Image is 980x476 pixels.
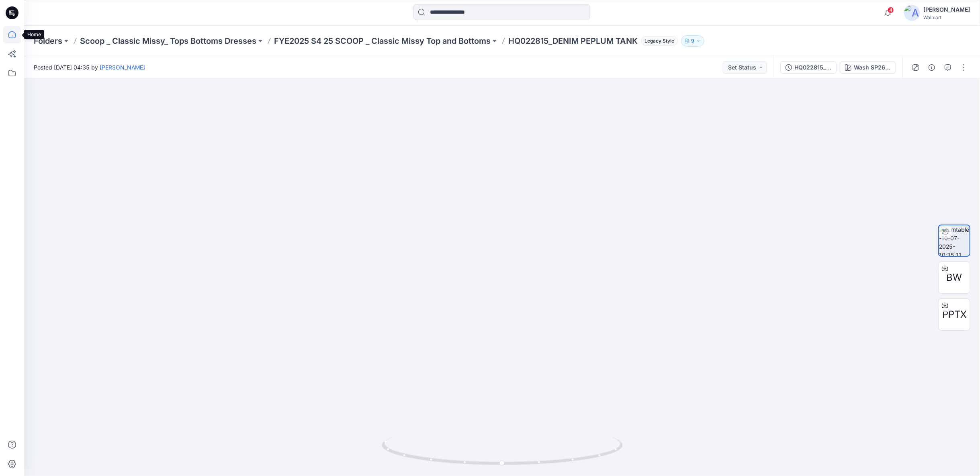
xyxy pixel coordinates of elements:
p: 9 [691,37,694,45]
a: [PERSON_NAME] [100,64,145,71]
a: Scoop _ Classic Missy_ Tops Bottoms Dresses [80,35,256,47]
a: Folders [34,35,62,47]
button: Details [925,61,938,74]
span: PPTX [942,307,966,322]
a: FYE2025 S4 25 SCOOP _ Classic Missy Top and Bottoms [274,35,491,47]
div: Wash SP26-01 [854,63,891,72]
img: turntable-10-07-2025-10:35:11 [939,225,970,256]
div: HQ022815_DENIM_PEPLUM_TANK-Reg-Size Set-rev [794,63,831,72]
img: avatar [904,5,920,21]
span: Posted [DATE] 04:35 by [34,63,145,72]
div: Walmart [923,14,970,20]
button: 9 [681,35,704,47]
div: [PERSON_NAME] [923,5,970,14]
span: BW [947,270,962,285]
button: HQ022815_DENIM_PEPLUM_TANK-Reg-Size Set-rev [780,61,837,74]
button: Wash SP26-01 [840,61,896,74]
p: HQ022815_DENIM PEPLUM TANK [508,35,638,47]
span: 4 [888,7,894,13]
span: Legacy Style [641,36,678,46]
button: Legacy Style [638,35,678,47]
